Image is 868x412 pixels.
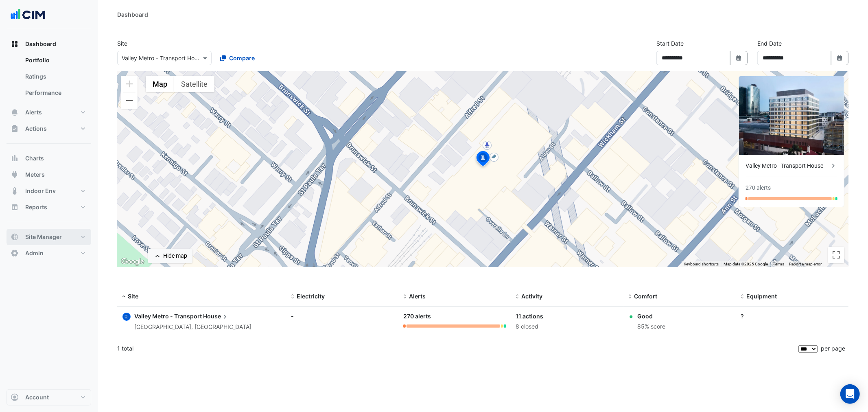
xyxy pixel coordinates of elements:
label: Site [117,39,127,48]
div: [GEOGRAPHIC_DATA], [GEOGRAPHIC_DATA] [134,322,251,332]
div: Good [637,312,665,320]
button: Keyboard shortcuts [684,261,719,267]
a: Performance [19,85,91,101]
span: Activity [522,293,543,300]
button: Show street map [146,76,174,92]
label: End Date [757,39,782,48]
app-icon: Meters [11,171,19,179]
span: Site [128,293,138,300]
a: Terms (opens in new tab) [773,262,784,266]
img: Company Logo [10,7,46,23]
div: 85% score [637,322,665,331]
button: Show satellite imagery [174,76,214,92]
button: Zoom in [121,76,138,92]
span: Alerts [25,108,42,116]
fa-icon: Select Date [735,55,743,61]
button: Compare [215,51,260,65]
div: 270 alerts [403,312,506,321]
app-icon: Alerts [11,108,19,116]
button: Meters [7,167,91,183]
span: Compare [229,54,255,62]
span: Account [25,393,49,401]
button: Indoor Env [7,183,91,199]
div: 1 total [117,338,797,359]
button: Actions [7,121,91,137]
app-icon: Indoor Env [11,187,19,195]
button: Reports [7,199,91,215]
app-icon: Admin [11,249,19,257]
img: site-pin-selected.svg [474,150,492,169]
div: - [291,312,394,320]
fa-icon: Select Date [836,55,844,61]
span: Actions [25,125,47,133]
div: 270 alerts [746,184,771,192]
span: Map data ©2025 Google [724,262,768,266]
span: Alerts [409,293,426,300]
span: Comfort [634,293,657,300]
div: Dashboard [7,52,91,104]
img: Valley Metro - Transport House [739,76,844,155]
span: Charts [25,154,44,162]
a: Report a map error [789,262,822,266]
app-icon: Site Manager [11,233,19,241]
a: 11 actions [516,313,544,320]
button: Zoom out [121,92,138,109]
span: Dashboard [25,40,56,48]
app-icon: Actions [11,125,19,133]
span: Admin [25,249,44,257]
span: Site Manager [25,233,62,241]
app-icon: Dashboard [11,40,19,48]
a: Open this area in Google Maps (opens a new window) [119,256,146,267]
span: per page [821,345,845,352]
app-icon: Charts [11,154,19,162]
span: Meters [25,171,45,179]
a: Ratings [19,68,91,85]
div: Hide map [163,252,187,260]
button: Alerts [7,104,91,121]
a: Portfolio [19,52,91,68]
button: Hide map [148,249,192,263]
button: Dashboard [7,36,91,52]
span: Valley Metro - Transport [134,313,202,320]
span: Equipment [747,293,777,300]
button: Toggle fullscreen view [828,247,844,263]
label: Start Date [656,39,684,48]
button: Account [7,389,91,405]
span: House [203,312,229,321]
button: Site Manager [7,229,91,245]
img: Google [119,256,146,267]
div: Open Intercom Messenger [840,384,860,404]
div: ? [741,312,844,320]
span: Reports [25,203,47,211]
button: Charts [7,150,91,167]
div: Dashboard [117,10,148,19]
div: 8 closed [516,322,619,331]
div: Valley Metro - Transport House [746,162,829,170]
app-icon: Reports [11,203,19,211]
button: Admin [7,245,91,261]
span: Indoor Env [25,187,56,195]
span: Electricity [297,293,325,300]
